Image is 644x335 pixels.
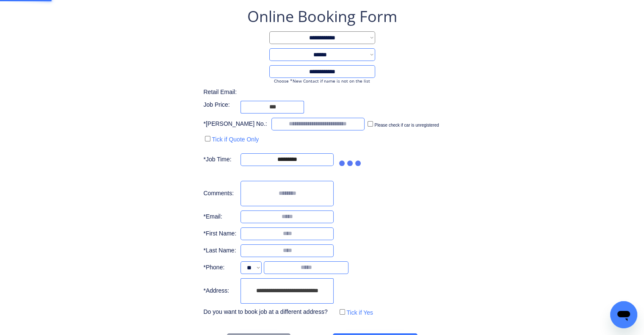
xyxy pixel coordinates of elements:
label: Tick if Quote Only [212,136,259,143]
div: *Phone: [203,263,236,272]
label: Please check if car is unregistered [374,123,439,127]
iframe: Button to launch messaging window [610,301,637,328]
div: *Email: [203,213,236,221]
div: Choose *New Contact if name is not on the list [269,78,375,84]
div: Comments: [203,189,236,198]
div: Do you want to book job at a different address? [203,308,334,316]
div: *Last Name: [203,246,236,255]
div: *Address: [203,287,236,295]
div: *Job Time: [203,155,236,164]
div: *First Name: [203,230,236,238]
div: *[PERSON_NAME] No.: [203,120,267,128]
label: Tick if Yes [346,309,373,316]
div: Online Booking Form [247,6,397,27]
div: Retail Email: [203,88,246,97]
div: Job Price: [203,101,236,109]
